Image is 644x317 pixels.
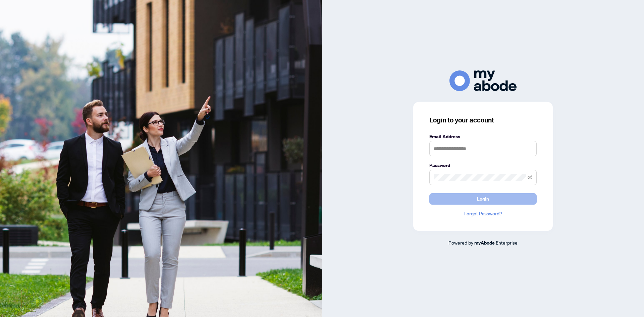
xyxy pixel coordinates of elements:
[449,70,517,91] img: ma-logo
[429,162,537,169] label: Password
[448,240,473,246] span: Powered by
[477,194,489,204] span: Login
[528,175,532,180] span: eye-invisible
[429,115,537,125] h3: Login to your account
[474,239,495,247] a: myAbode
[429,193,537,205] button: Login
[496,240,518,246] span: Enterprise
[429,210,537,217] a: Forgot Password?
[429,133,537,140] label: Email Address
